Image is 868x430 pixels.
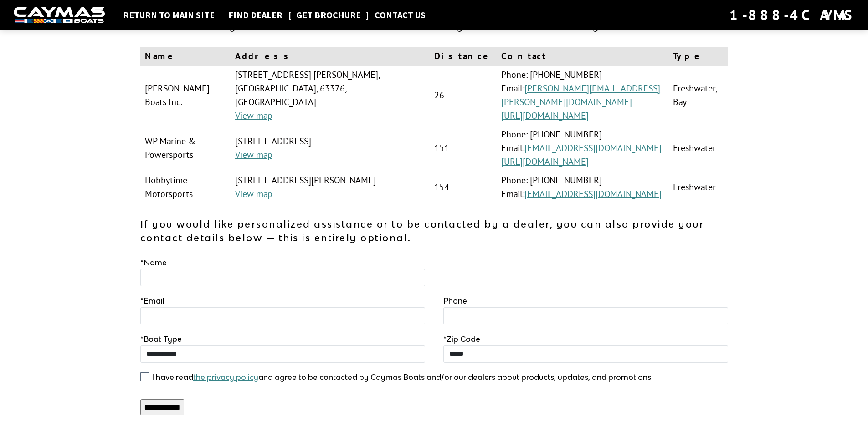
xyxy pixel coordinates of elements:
a: [URL][DOMAIN_NAME] [501,110,589,121]
td: Hobbytime Motorsports [140,171,231,203]
a: [URL][DOMAIN_NAME] [501,156,589,167]
a: Get Brochure [292,9,365,21]
label: Name [140,257,167,268]
td: 154 [430,171,497,203]
td: Phone: [PHONE_NUMBER] Email: [497,171,668,203]
a: [EMAIL_ADDRESS][DOMAIN_NAME] [524,142,662,154]
a: [PERSON_NAME][EMAIL_ADDRESS][PERSON_NAME][DOMAIN_NAME] [501,82,660,108]
th: Type [668,47,728,66]
p: If you would like personalized assistance or to be contacted by a dealer, you can also provide yo... [140,217,728,244]
label: Boat Type [140,334,182,344]
td: [STREET_ADDRESS] [231,125,430,171]
td: Freshwater, Bay [668,66,728,125]
img: white-logo-c9c8dbefe5ff5ceceb0f0178aa75bf4bb51f6bca0971e226c86eb53dfe498488.png [14,7,105,24]
a: the privacy policy [193,373,258,382]
td: [STREET_ADDRESS] [PERSON_NAME], [GEOGRAPHIC_DATA], 63376, [GEOGRAPHIC_DATA] [231,66,430,125]
td: 151 [430,125,497,171]
label: Zip Code [443,334,480,344]
a: View map [235,149,272,161]
td: [STREET_ADDRESS][PERSON_NAME] [231,171,430,203]
a: [EMAIL_ADDRESS][DOMAIN_NAME] [524,188,662,200]
td: [PERSON_NAME] Boats Inc. [140,66,231,125]
div: 1-888-4CAYMAS [729,5,854,25]
a: Find Dealer [224,9,287,21]
td: WP Marine & Powersports [140,125,231,171]
th: Distance [430,47,497,66]
th: Name [140,47,231,66]
td: Freshwater [668,171,728,203]
a: Contact Us [370,9,430,21]
label: I have read and agree to be contacted by Caymas Boats and/or our dealers about products, updates,... [152,372,653,383]
a: Return to main site [118,9,219,21]
td: Phone: [PHONE_NUMBER] Email: [497,125,668,171]
a: View map [235,188,272,200]
td: Freshwater [668,125,728,171]
label: Email [140,295,164,306]
th: Contact [497,47,668,66]
label: Phone [443,295,467,306]
th: Address [231,47,430,66]
td: Phone: [PHONE_NUMBER] Email: [497,66,668,125]
td: 26 [430,66,497,125]
a: View map [235,110,272,121]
